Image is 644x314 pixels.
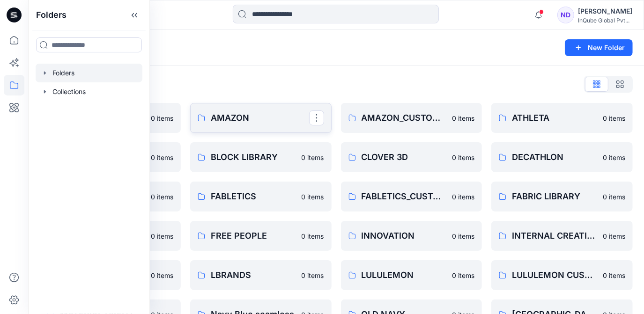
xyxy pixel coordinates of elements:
[603,231,625,241] p: 0 items
[491,103,633,133] a: ATHLETA0 items
[603,113,625,123] p: 0 items
[151,231,173,241] p: 0 items
[190,103,332,133] a: AMAZON
[603,153,625,162] p: 0 items
[491,221,633,251] a: INTERNAL CREATIONS0 items
[362,111,447,124] p: AMAZON_CUSTOMER
[190,260,332,290] a: LBRANDS0 items
[491,260,633,290] a: LULULEMON CUSTOMER0 items
[491,182,633,212] a: FABRIC LIBRARY0 items
[190,221,332,251] a: FREE PEOPLE0 items
[302,231,324,241] p: 0 items
[151,192,173,202] p: 0 items
[603,192,625,202] p: 0 items
[151,270,173,280] p: 0 items
[302,270,324,280] p: 0 items
[578,17,632,24] div: InQube Global Pvt...
[491,142,633,172] a: DECATHLON0 items
[565,39,633,56] button: New Folder
[512,151,597,164] p: DECATHLON
[512,229,597,242] p: INTERNAL CREATIONS
[512,269,597,282] p: LULULEMON CUSTOMER
[211,229,296,242] p: FREE PEOPLE
[341,103,482,133] a: AMAZON_CUSTOMER0 items
[302,153,324,162] p: 0 items
[362,190,447,203] p: FABLETICS_CUSTOMER_3D
[190,182,332,212] a: FABLETICS0 items
[151,153,173,162] p: 0 items
[341,260,482,290] a: LULULEMON0 items
[341,182,482,212] a: FABLETICS_CUSTOMER_3D0 items
[211,190,296,203] p: FABLETICS
[362,229,447,242] p: INNOVATION
[452,231,474,241] p: 0 items
[302,192,324,202] p: 0 items
[452,270,474,280] p: 0 items
[512,190,597,203] p: FABRIC LIBRARY
[362,269,447,282] p: LULULEMON
[452,192,474,202] p: 0 items
[190,142,332,172] a: BLOCK LIBRARY0 items
[512,111,597,124] p: ATHLETA
[603,270,625,280] p: 0 items
[341,142,482,172] a: CLOVER 3D0 items
[557,7,574,23] div: ND
[578,6,632,17] div: [PERSON_NAME]
[211,151,296,164] p: BLOCK LIBRARY
[341,221,482,251] a: INNOVATION0 items
[151,113,173,123] p: 0 items
[211,111,309,124] p: AMAZON
[452,113,474,123] p: 0 items
[452,153,474,162] p: 0 items
[362,151,447,164] p: CLOVER 3D
[211,269,296,282] p: LBRANDS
